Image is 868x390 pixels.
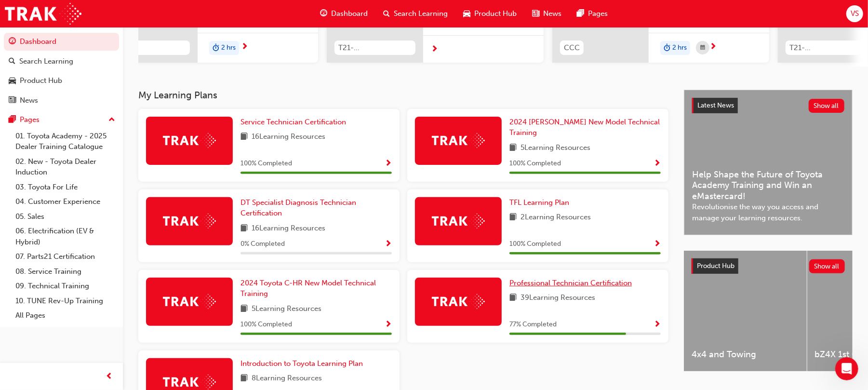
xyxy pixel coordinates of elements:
[455,4,524,24] a: car-iconProduct Hub
[138,90,668,101] h3: My Learning Plans
[385,240,392,249] span: Show Progress
[509,118,660,137] span: 2024 [PERSON_NAME] New Model Technical Training
[12,279,119,294] a: 09. Technical Training
[108,114,115,126] span: up-icon
[12,264,119,279] a: 08. Service Training
[320,8,327,20] span: guage-icon
[543,8,561,19] span: News
[509,158,561,169] span: 100 % Completed
[432,294,485,309] img: Trak
[240,197,392,219] a: DT Specialist Diagnosis Technician Certification
[9,116,16,124] span: pages-icon
[692,202,844,223] span: Revolutionise the way you access and manage your learning resources.
[521,292,595,304] span: 39 Learning Resources
[240,223,248,235] span: book-icon
[709,43,717,52] span: next-icon
[4,72,119,90] a: Product Hub
[19,56,73,67] div: Search Learning
[240,239,285,250] span: 0 % Completed
[4,33,119,51] a: Dashboard
[385,319,392,331] button: Show Progress
[20,114,40,125] div: Pages
[835,357,858,380] iframe: Intercom live chat
[4,111,119,129] button: Pages
[432,214,485,229] img: Trak
[331,8,368,19] span: Dashboard
[684,251,807,371] a: 4x4 and Towing
[385,158,392,170] button: Show Progress
[240,158,292,169] span: 100 % Completed
[20,95,38,106] div: News
[252,131,325,143] span: 16 Learning Resources
[474,8,517,19] span: Product Hub
[700,42,705,54] span: calendar-icon
[692,258,845,274] a: Product HubShow all
[692,98,844,113] a: Latest NewsShow all
[240,279,376,298] span: 2024 Toyota C-HR New Model Technical Training
[654,238,661,250] button: Show Progress
[252,303,321,315] span: 5 Learning Resources
[4,53,119,70] a: Search Learning
[684,90,853,235] a: Latest NewsShow allHelp Shape the Future of Toyota Academy Training and Win an eMastercard!Revolu...
[509,142,517,154] span: book-icon
[846,5,863,22] button: VS
[12,129,119,154] a: 01. Toyota Academy - 2025 Dealer Training Catalogue
[240,359,363,368] span: Introduction to Toyota Learning Plan
[509,197,573,208] a: TFL Learning Plan
[12,249,119,264] a: 07. Parts21 Certification
[213,42,219,54] span: duration-icon
[509,292,517,304] span: book-icon
[240,319,292,330] span: 100 % Completed
[509,279,632,287] span: Professional Technician Certification
[106,371,113,383] span: prev-icon
[12,224,119,249] a: 06. Electrification (EV & Hybrid)
[509,239,561,250] span: 100 % Completed
[113,42,186,54] span: T21-FOD_HVIS_PREREQ
[664,42,670,54] span: duration-icon
[9,38,16,46] span: guage-icon
[809,99,845,113] button: Show all
[163,133,216,148] img: Trak
[809,259,845,273] button: Show all
[577,8,584,20] span: pages-icon
[697,101,734,109] span: Latest News
[221,42,236,54] span: 2 hrs
[692,169,844,202] span: Help Shape the Future of Toyota Academy Training and Win an eMastercard!
[697,262,734,270] span: Product Hub
[20,75,62,86] div: Product Hub
[509,212,517,224] span: book-icon
[524,4,569,24] a: news-iconNews
[509,198,569,207] span: TFL Learning Plan
[12,209,119,224] a: 05. Sales
[240,358,367,369] a: Introduction to Toyota Learning Plan
[240,198,356,218] span: DT Specialist Diagnosis Technician Certification
[569,4,615,24] a: pages-iconPages
[654,160,661,168] span: Show Progress
[588,8,608,19] span: Pages
[240,118,346,126] span: Service Technician Certification
[654,158,661,170] button: Show Progress
[252,373,322,385] span: 8 Learning Resources
[12,308,119,323] a: All Pages
[240,373,248,385] span: book-icon
[789,42,863,54] span: T21-FOD_DMM_PREREQ
[654,240,661,249] span: Show Progress
[338,42,412,54] span: T21-PTEN_DIESEL_EXAM
[672,42,687,54] span: 2 hrs
[692,349,799,360] span: 4x4 and Towing
[509,278,636,289] a: Professional Technician Certification
[9,96,16,105] span: news-icon
[12,294,119,309] a: 10. TUNE Rev-Up Training
[654,321,661,329] span: Show Progress
[240,278,392,299] a: 2024 Toyota C-HR New Model Technical Training
[509,117,661,138] a: 2024 [PERSON_NAME] New Model Technical Training
[385,160,392,168] span: Show Progress
[654,319,661,331] button: Show Progress
[9,77,16,85] span: car-icon
[12,180,119,195] a: 03. Toyota For Life
[9,57,15,66] span: search-icon
[463,8,470,20] span: car-icon
[432,133,485,148] img: Trak
[240,303,248,315] span: book-icon
[385,238,392,250] button: Show Progress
